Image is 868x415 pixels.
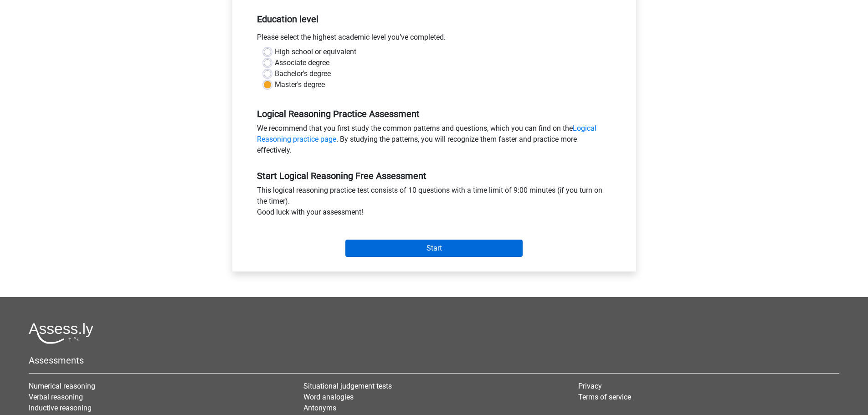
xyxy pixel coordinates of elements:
[275,57,329,68] label: Associate degree
[29,404,92,412] a: Inductive reasoning
[578,393,631,401] a: Terms of service
[345,240,523,257] input: Start
[303,393,354,401] a: Word analogies
[275,68,331,79] label: Bachelor's degree
[303,382,392,390] a: Situational judgement tests
[257,108,611,119] h5: Logical Reasoning Practice Assessment
[257,10,611,28] h5: Education level
[29,382,95,390] a: Numerical reasoning
[275,79,325,90] label: Master's degree
[29,393,83,401] a: Verbal reasoning
[275,46,356,57] label: High school or equivalent
[29,323,93,344] img: Assessly logo
[29,355,839,366] h5: Assessments
[257,170,611,181] h5: Start Logical Reasoning Free Assessment
[250,185,618,221] div: This logical reasoning practice test consists of 10 questions with a time limit of 9:00 minutes (...
[250,32,618,46] div: Please select the highest academic level you’ve completed.
[578,382,602,390] a: Privacy
[250,123,618,159] div: We recommend that you first study the common patterns and questions, which you can find on the . ...
[303,404,336,412] a: Antonyms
